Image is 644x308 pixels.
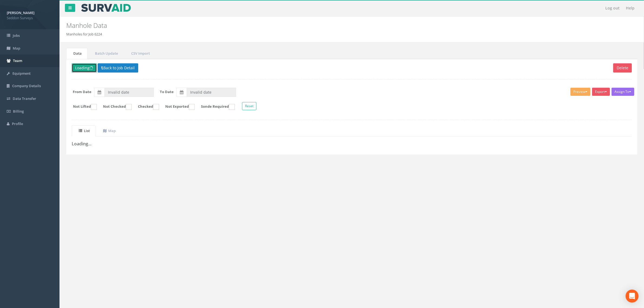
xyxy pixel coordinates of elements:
button: Reset [242,102,256,110]
span: Team [13,58,22,63]
h2: Manhole Data [66,22,541,29]
a: Map [96,125,121,136]
li: Manholes for Job 6224 [66,32,102,37]
span: Map [13,46,20,51]
label: Not Exported [160,104,195,110]
button: Assign To [612,88,634,96]
span: Billing [13,109,24,114]
label: Not Lifted [68,104,97,110]
a: List [72,125,95,136]
input: To Date [187,88,236,97]
label: To Date [160,89,174,94]
span: Company Details [12,83,41,88]
label: Sonde Required [196,104,235,110]
span: Data Transfer [13,96,36,101]
input: From Date [104,88,154,97]
button: Delete [613,63,632,73]
button: Loading [72,63,97,73]
button: Preview [570,88,590,96]
label: From Date [73,89,92,94]
label: Checked [133,104,159,110]
a: Batch Update [88,48,124,59]
button: Back to Job Detail [98,63,138,73]
a: CSV Import [124,48,156,59]
uib-tab-heading: List [79,128,90,133]
h3: Loading... [72,142,632,146]
strong: [PERSON_NAME] [7,10,34,15]
button: Export [592,88,610,96]
div: Open Intercom Messenger [626,290,639,303]
uib-tab-heading: Map [103,128,116,133]
span: Profile [12,121,23,126]
span: Equipment [12,71,31,76]
span: Seddon Surveys [7,15,53,21]
a: Data [66,48,87,59]
a: [PERSON_NAME] Seddon Surveys [7,9,53,20]
span: Jobs [13,33,20,38]
label: Not Checked [98,104,132,110]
